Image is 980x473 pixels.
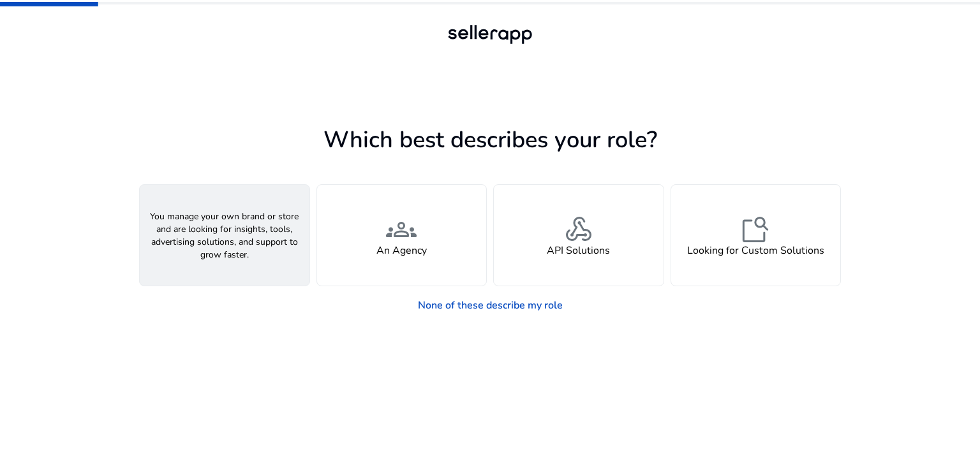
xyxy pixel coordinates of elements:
h4: Looking for Custom Solutions [687,245,824,257]
a: None of these describe my role [408,293,573,318]
button: feature_searchLooking for Custom Solutions [671,184,842,286]
span: feature_search [740,214,771,245]
h1: Which best describes your role? [139,126,841,154]
h4: API Solutions [547,245,610,257]
span: groups [386,214,417,245]
button: groupsAn Agency [316,184,487,286]
button: webhookAPI Solutions [493,184,664,286]
button: You manage your own brand or store and are looking for insights, tools, advertising solutions, an... [139,184,310,286]
span: webhook [563,214,594,245]
h4: An Agency [376,245,427,257]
